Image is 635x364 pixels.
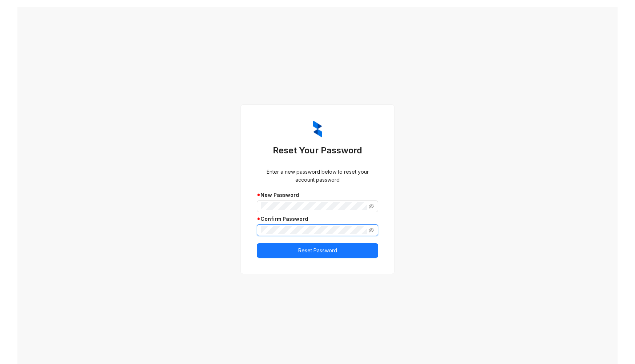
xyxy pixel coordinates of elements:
[257,243,378,258] button: Reset Password
[257,168,378,184] div: Enter a new password below to reset your account password
[257,191,378,199] div: New Password
[313,121,322,137] img: ZumaIcon
[369,204,374,209] span: eye-invisible
[369,228,374,233] span: eye-invisible
[257,145,378,156] h3: Reset Your Password
[298,247,337,255] span: Reset Password
[257,215,378,223] div: Confirm Password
